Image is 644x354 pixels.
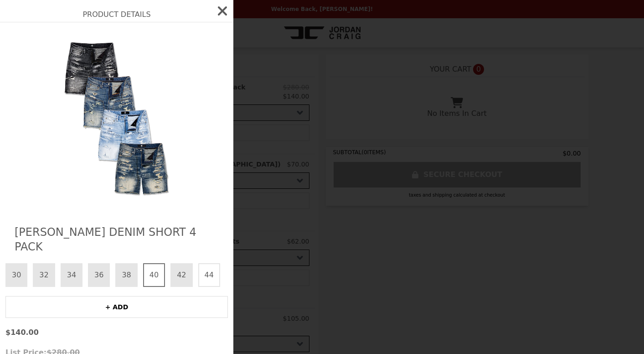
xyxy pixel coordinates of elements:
button: 30 [5,263,27,287]
button: 36 [88,263,110,287]
button: 42 [170,263,192,287]
button: 44 [198,263,220,287]
button: + ADD [5,296,228,318]
p: $140.00 [5,327,228,338]
img: 40 [33,31,200,207]
h2: [PERSON_NAME] Denim Short 4 Pack [15,225,219,254]
button: 38 [115,263,137,287]
button: 32 [33,263,55,287]
button: 34 [61,263,82,287]
button: 40 [143,263,165,287]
